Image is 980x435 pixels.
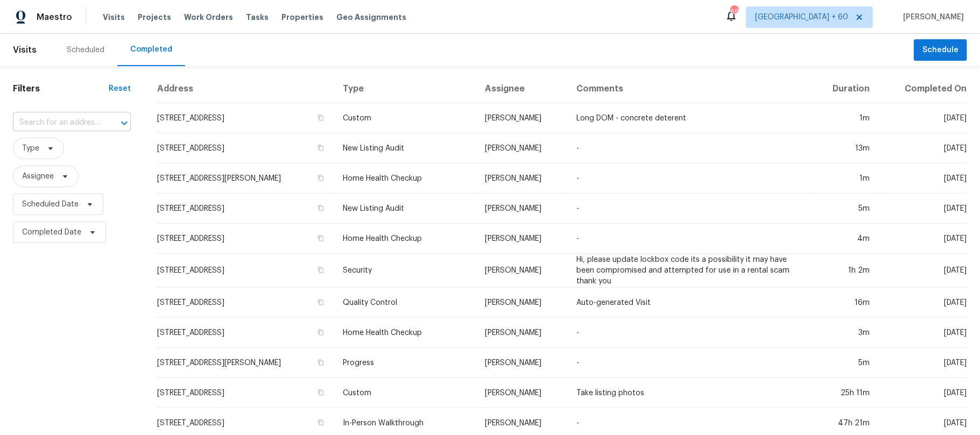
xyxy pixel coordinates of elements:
[246,13,269,21] span: Tasks
[568,224,811,254] td: -
[568,288,811,318] td: Auto-generated Visit
[922,44,958,57] span: Schedule
[879,224,967,254] td: [DATE]
[103,12,125,23] span: Visits
[879,103,967,133] td: [DATE]
[22,171,54,182] span: Assignee
[879,254,967,288] td: [DATE]
[184,12,233,23] span: Work Orders
[316,327,326,337] button: Copy Address
[811,288,879,318] td: 16m
[157,75,334,103] th: Address
[476,163,568,194] td: [PERSON_NAME]
[334,163,476,194] td: Home Health Checkup
[316,143,326,153] button: Copy Address
[811,75,879,103] th: Duration
[476,288,568,318] td: [PERSON_NAME]
[13,115,101,131] input: Search for an address...
[811,133,879,163] td: 13m
[281,12,323,23] span: Properties
[22,199,79,210] span: Scheduled Date
[914,39,967,61] button: Schedule
[879,75,967,103] th: Completed On
[811,378,879,408] td: 25h 11m
[316,297,326,307] button: Copy Address
[157,348,334,378] td: [STREET_ADDRESS][PERSON_NAME]
[336,12,406,23] span: Geo Assignments
[157,288,334,318] td: [STREET_ADDRESS]
[157,194,334,224] td: [STREET_ADDRESS]
[334,75,476,103] th: Type
[568,318,811,348] td: -
[568,163,811,194] td: -
[568,194,811,224] td: -
[157,378,334,408] td: [STREET_ADDRESS]
[157,224,334,254] td: [STREET_ADDRESS]
[316,233,326,243] button: Copy Address
[476,75,568,103] th: Assignee
[568,348,811,378] td: -
[811,103,879,133] td: 1m
[334,318,476,348] td: Home Health Checkup
[811,254,879,288] td: 1h 2m
[811,318,879,348] td: 3m
[316,265,326,275] button: Copy Address
[334,224,476,254] td: Home Health Checkup
[730,6,738,17] div: 698
[879,163,967,194] td: [DATE]
[157,254,334,288] td: [STREET_ADDRESS]
[476,133,568,163] td: [PERSON_NAME]
[879,318,967,348] td: [DATE]
[811,163,879,194] td: 1m
[476,378,568,408] td: [PERSON_NAME]
[316,203,326,213] button: Copy Address
[157,103,334,133] td: [STREET_ADDRESS]
[476,194,568,224] td: [PERSON_NAME]
[879,348,967,378] td: [DATE]
[316,358,326,367] button: Copy Address
[22,143,39,154] span: Type
[316,113,326,123] button: Copy Address
[811,194,879,224] td: 5m
[334,194,476,224] td: New Listing Audit
[476,254,568,288] td: [PERSON_NAME]
[476,224,568,254] td: [PERSON_NAME]
[568,103,811,133] td: Long DOM - concrete deterent
[334,103,476,133] td: Custom
[811,224,879,254] td: 4m
[879,288,967,318] td: [DATE]
[138,12,171,23] span: Projects
[879,378,967,408] td: [DATE]
[476,318,568,348] td: [PERSON_NAME]
[13,83,109,94] h1: Filters
[899,12,964,23] span: [PERSON_NAME]
[811,348,879,378] td: 5m
[476,348,568,378] td: [PERSON_NAME]
[334,348,476,378] td: Progress
[334,254,476,288] td: Security
[157,163,334,194] td: [STREET_ADDRESS][PERSON_NAME]
[334,378,476,408] td: Custom
[316,418,326,427] button: Copy Address
[568,254,811,288] td: Hi, please update lockbox code its a possibility it may have been compromised and attempted for u...
[879,194,967,224] td: [DATE]
[117,116,132,131] button: Open
[67,45,104,55] div: Scheduled
[568,75,811,103] th: Comments
[316,388,326,397] button: Copy Address
[879,133,967,163] td: [DATE]
[568,378,811,408] td: Take listing photos
[316,173,326,183] button: Copy Address
[476,103,568,133] td: [PERSON_NAME]
[130,44,172,55] div: Completed
[755,12,848,23] span: [GEOGRAPHIC_DATA] + 60
[109,83,131,94] div: Reset
[568,133,811,163] td: -
[157,133,334,163] td: [STREET_ADDRESS]
[334,133,476,163] td: New Listing Audit
[13,38,37,62] span: Visits
[334,288,476,318] td: Quality Control
[37,12,72,23] span: Maestro
[22,227,81,238] span: Completed Date
[157,318,334,348] td: [STREET_ADDRESS]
